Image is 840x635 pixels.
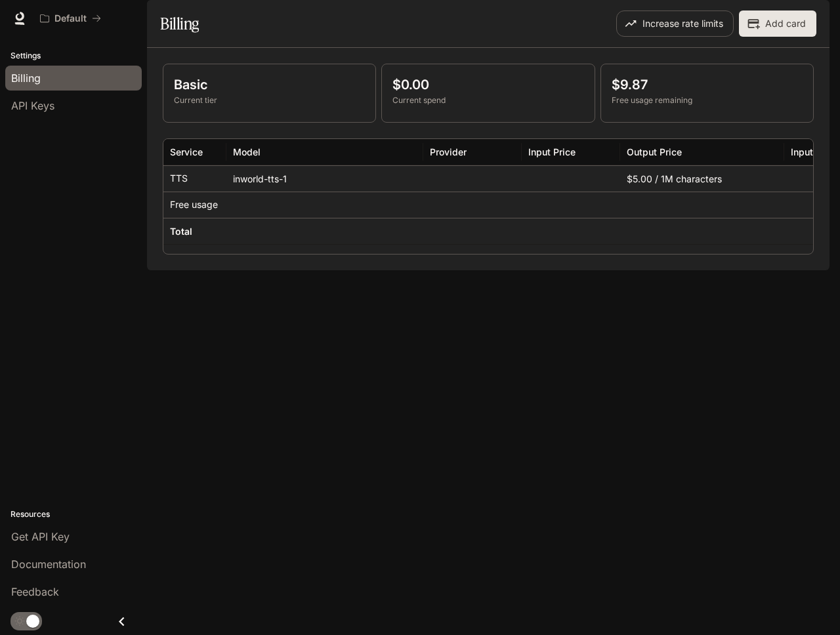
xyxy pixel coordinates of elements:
div: $5.00 / 1M characters [620,165,784,192]
button: Increase rate limits [616,10,734,37]
p: Default [54,13,87,24]
p: $0.00 [392,75,583,94]
div: Input Price [528,146,576,157]
h1: Billing [160,10,199,37]
p: Current tier [174,94,365,106]
div: Model [233,146,261,157]
p: Basic [174,75,365,94]
div: Input [791,146,813,157]
button: Add card [739,10,816,37]
p: TTS [170,172,188,185]
div: Provider [430,146,467,157]
p: Current spend [392,94,583,106]
p: Free usage remaining [612,94,803,106]
p: Free usage [170,198,218,211]
div: inworld-tts-1 [226,165,423,192]
div: Service [170,146,203,157]
div: Output Price [627,146,682,157]
button: All workspaces [34,5,107,31]
p: $9.87 [612,75,803,94]
h6: Total [170,225,192,238]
